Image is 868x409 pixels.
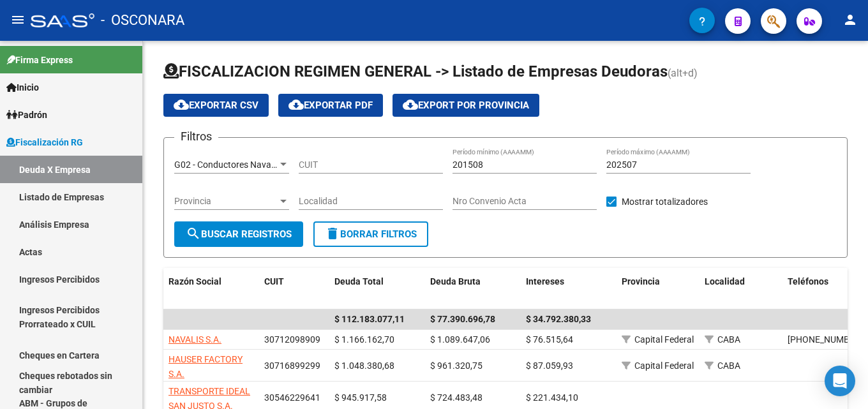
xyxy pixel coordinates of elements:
span: Deuda Total [334,276,384,286]
mat-icon: search [186,226,201,241]
span: Provincia [174,196,278,207]
span: $ 961.320,75 [430,361,483,371]
button: Borrar Filtros [313,221,428,247]
span: HAUSER FACTORY S.A. [168,354,243,379]
span: Intereses [526,276,564,286]
span: $ 34.792.380,33 [526,314,591,324]
span: $ 1.048.380,68 [334,361,394,371]
datatable-header-cell: Razón Social [163,268,259,310]
span: 30716899299 [264,361,320,371]
span: CABA [717,361,740,371]
span: $ 1.166.162,70 [334,334,394,345]
div: Open Intercom Messenger [825,366,855,396]
span: $ 724.483,48 [430,392,483,403]
span: NAVALIS S.A. [168,334,221,345]
span: Inicio [6,80,39,94]
button: Exportar PDF [278,94,383,117]
span: Mostrar totalizadores [622,194,708,209]
button: Export por Provincia [393,94,539,117]
datatable-header-cell: Intereses [521,268,617,310]
span: G02 - Conductores Navales Central [174,160,313,170]
span: $ 1.089.647,06 [430,334,490,345]
span: 30546229641 [264,392,320,403]
span: - OSCONARA [101,6,184,34]
span: $ 221.434,10 [526,392,578,403]
span: Capital Federal [634,334,694,345]
span: Exportar PDF [288,100,373,111]
button: Exportar CSV [163,94,269,117]
span: Deuda Bruta [430,276,481,286]
span: $ 76.515,64 [526,334,573,345]
mat-icon: cloud_download [403,97,418,112]
span: (alt+d) [668,67,698,79]
span: CUIT [264,276,284,286]
span: FISCALIZACION REGIMEN GENERAL -> Listado de Empresas Deudoras [163,63,668,80]
datatable-header-cell: Provincia [617,268,700,310]
span: Padrón [6,108,47,122]
span: Exportar CSV [174,100,258,111]
span: Teléfonos [788,276,828,286]
datatable-header-cell: Localidad [700,268,782,310]
span: Fiscalización RG [6,135,83,149]
span: [PHONE_NUMBER] [788,334,863,345]
mat-icon: person [842,12,858,27]
button: Buscar Registros [174,221,303,247]
span: Borrar Filtros [325,228,417,240]
span: Buscar Registros [186,228,292,240]
span: CABA [717,334,740,345]
span: Razón Social [168,276,221,286]
span: Firma Express [6,53,73,67]
span: Localidad [705,276,745,286]
datatable-header-cell: Deuda Bruta [425,268,521,310]
mat-icon: menu [10,12,26,27]
span: Provincia [622,276,660,286]
h3: Filtros [174,128,218,145]
span: $ 112.183.077,11 [334,314,405,324]
span: 30712098909 [264,334,320,345]
datatable-header-cell: Deuda Total [329,268,425,310]
mat-icon: delete [325,226,340,241]
datatable-header-cell: CUIT [259,268,329,310]
span: Capital Federal [634,361,694,371]
span: $ 945.917,58 [334,392,387,403]
span: $ 77.390.696,78 [430,314,495,324]
mat-icon: cloud_download [174,97,189,112]
mat-icon: cloud_download [288,97,304,112]
span: Export por Provincia [403,100,529,111]
span: $ 87.059,93 [526,361,573,371]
